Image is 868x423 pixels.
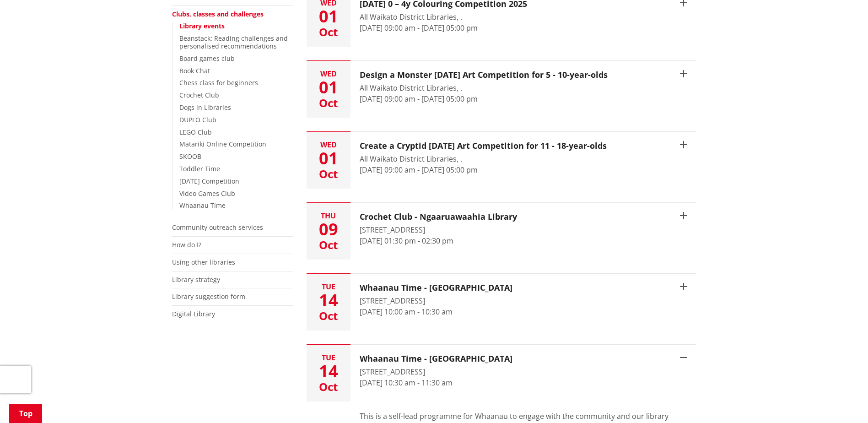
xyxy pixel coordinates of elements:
[307,212,350,219] div: Thu
[307,98,350,108] div: Oct
[172,240,201,249] a: How do I?
[307,221,350,238] div: 09
[360,94,478,104] time: [DATE] 09:00 am - [DATE] 05:00 pm
[307,61,696,118] button: Wed 01 Oct Design a Monster [DATE] Art Competition for 5 - 10-year-olds All Waikato District Libr...
[307,132,696,189] button: Wed 01 Oct Create a Cryptid [DATE] Art Competition for 11 - 18-year-olds All Waikato District Lib...
[307,363,350,380] div: 14
[307,79,350,96] div: 01
[179,164,220,173] a: Toddler Time
[307,274,696,331] button: Tue 14 Oct Whaanau Time - [GEOGRAPHIC_DATA] [STREET_ADDRESS] [DATE] 10:00 am - 10:30 am
[179,22,225,30] a: Library events
[179,201,226,210] a: Whaanau Time
[307,354,350,361] div: Tue
[307,27,350,38] div: Oct
[826,385,859,418] iframe: Messenger Launcher
[307,70,350,77] div: Wed
[307,283,350,290] div: Tue
[179,140,266,148] a: Matariki Online Competition
[179,152,201,161] a: SKOOB
[307,168,350,179] div: Oct
[360,378,453,388] time: [DATE] 10:30 am - 11:30 am
[172,275,220,284] a: Library strategy
[307,8,350,25] div: 01
[307,381,350,392] div: Oct
[360,295,512,306] div: [STREET_ADDRESS]
[179,103,231,112] a: Dogs in Libraries
[360,354,512,364] h3: Whaanau Time - [GEOGRAPHIC_DATA]
[172,10,264,18] a: Clubs, classes and challenges
[307,150,350,167] div: 01
[360,212,517,222] h3: Crochet Club - Ngaaruawaahia Library
[179,54,235,63] a: Board games club
[307,310,350,321] div: Oct
[360,283,512,293] h3: Whaanau Time - [GEOGRAPHIC_DATA]
[172,258,235,266] a: Using other libraries
[307,141,350,148] div: Wed
[360,307,453,317] time: [DATE] 10:00 am - 10:30 am
[179,34,288,50] a: Beanstack: Reading challenges and personalised recommendations
[360,70,608,80] h3: Design a Monster [DATE] Art Competition for 5 - 10-year-olds
[360,141,607,151] h3: Create a Cryptid [DATE] Art Competition for 11 - 18-year-olds
[9,404,42,423] a: Top
[360,236,453,246] time: [DATE] 01:30 pm - 02:30 pm
[307,239,350,250] div: Oct
[179,128,212,136] a: LEGO Club
[172,309,215,318] a: Digital Library
[179,189,235,198] a: Video Games Club
[179,66,210,75] a: Book Chat
[360,165,478,175] time: [DATE] 09:00 am - [DATE] 05:00 pm
[664,84,859,380] iframe: Messenger
[360,224,517,235] div: [STREET_ADDRESS]
[307,292,350,309] div: 14
[179,78,258,87] a: Chess class for beginners
[179,177,239,185] a: [DATE] Competition
[307,203,696,260] button: Thu 09 Oct Crochet Club - Ngaaruawaahia Library [STREET_ADDRESS] [DATE] 01:30 pm - 02:30 pm
[360,153,607,164] div: All Waikato District Libraries, .
[179,115,216,124] a: DUPLO Club
[179,91,219,99] a: Crochet Club
[307,345,696,401] button: Tue 14 Oct Whaanau Time - [GEOGRAPHIC_DATA] [STREET_ADDRESS] [DATE] 10:30 am - 11:30 am
[360,82,608,93] div: All Waikato District Libraries, .
[360,11,527,22] div: All Waikato District Libraries, .
[360,23,478,33] time: [DATE] 09:00 am - [DATE] 05:00 pm
[172,223,263,232] a: Community outreach services
[172,292,245,301] a: Library suggestion form
[360,366,512,377] div: [STREET_ADDRESS]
